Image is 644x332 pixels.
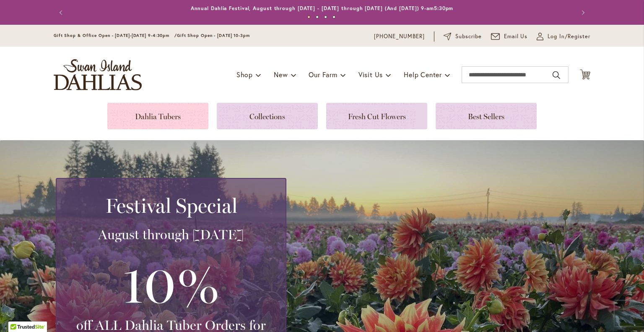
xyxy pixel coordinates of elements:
a: Email Us [491,32,528,41]
span: Gift Shop Open - [DATE] 10-3pm [177,33,250,38]
span: Email Us [504,32,528,41]
a: store logo [54,59,142,90]
h3: 10% [67,251,275,317]
span: Subscribe [455,32,482,41]
span: Gift Shop & Office Open - [DATE]-[DATE] 9-4:30pm / [54,33,177,38]
h2: Festival Special [67,194,275,217]
span: Shop [236,70,253,79]
a: Subscribe [444,32,482,41]
a: Annual Dahlia Festival, August through [DATE] - [DATE] through [DATE] (And [DATE]) 9-am5:30pm [191,5,454,11]
span: Help Center [404,70,442,79]
a: [PHONE_NUMBER] [374,32,425,41]
button: 1 of 4 [307,16,310,18]
span: New [274,70,288,79]
button: 2 of 4 [316,16,319,18]
button: Previous [54,4,70,21]
a: Log In/Register [537,32,590,41]
button: 4 of 4 [332,16,335,18]
button: Next [574,4,590,21]
button: 3 of 4 [324,16,327,18]
h3: August through [DATE] [67,226,275,243]
span: Log In/Register [548,32,590,41]
span: Our Farm [309,70,337,79]
span: Visit Us [358,70,383,79]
